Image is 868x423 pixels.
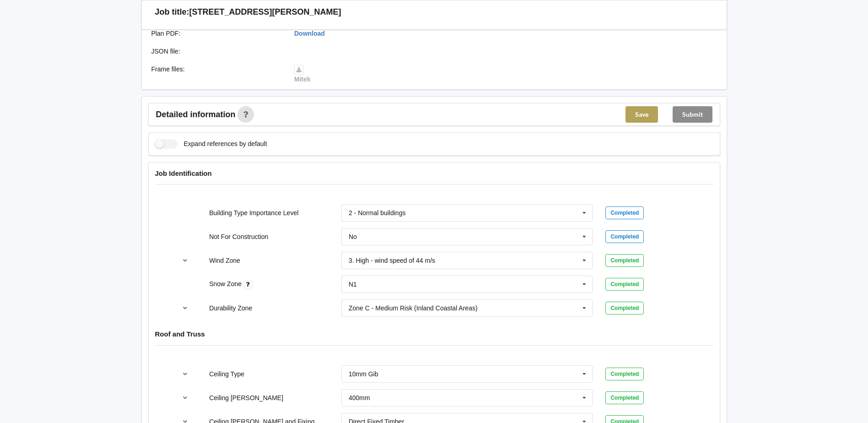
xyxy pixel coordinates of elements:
[176,390,194,406] button: reference-toggle
[145,65,288,84] div: Frame files :
[156,110,236,119] span: Detailed information
[176,252,194,269] button: reference-toggle
[189,7,341,17] h3: [STREET_ADDRESS][PERSON_NAME]
[605,302,644,315] div: Completed
[605,391,644,404] div: Completed
[145,29,288,38] div: Plan PDF :
[349,257,435,264] div: 3. High - wind speed of 44 m/s
[155,330,713,338] h4: Roof and Truss
[349,305,478,311] div: Zone C - Medium Risk (Inland Coastal Areas)
[155,139,267,149] label: Expand references by default
[145,47,288,56] div: JSON file :
[209,394,283,401] label: Ceiling [PERSON_NAME]
[294,65,311,83] a: Mitek
[605,278,644,291] div: Completed
[209,304,252,312] label: Durability Zone
[349,371,378,377] div: 10mm Gib
[605,368,644,380] div: Completed
[349,281,357,287] div: N1
[209,370,244,378] label: Ceiling Type
[605,254,644,267] div: Completed
[349,395,370,401] div: 400mm
[155,7,189,17] h3: Job title:
[209,209,298,217] label: Building Type Importance Level
[625,106,658,123] button: Save
[176,300,194,316] button: reference-toggle
[176,366,194,382] button: reference-toggle
[294,30,325,37] a: Download
[349,233,357,240] div: No
[209,280,243,287] label: Snow Zone
[155,169,713,178] h4: Job Identification
[209,257,240,264] label: Wind Zone
[605,230,644,243] div: Completed
[209,233,268,240] label: Not For Construction
[605,206,644,219] div: Completed
[349,210,406,216] div: 2 - Normal buildings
